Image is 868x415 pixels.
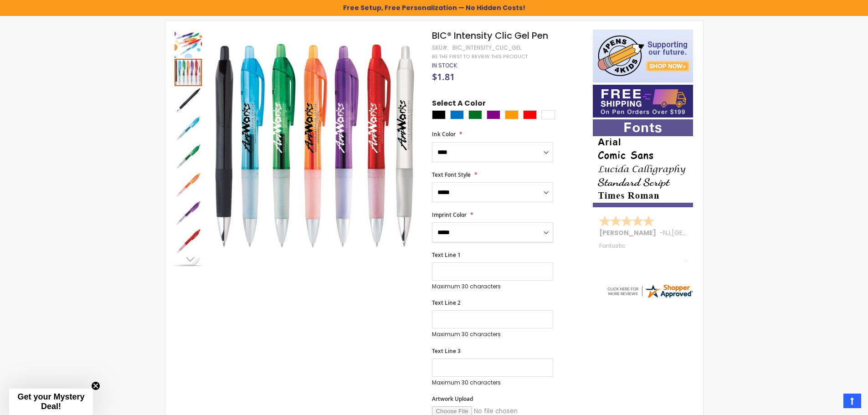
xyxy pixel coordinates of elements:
[432,98,486,111] span: Select A Color
[9,389,93,415] div: Get your Mystery Deal!Close teaser
[175,30,203,58] div: BIC® Intensity Clic Gel Pen
[175,143,202,171] img: BIC® Intensity Clic Gel Pen
[432,347,461,355] span: Text Line 3
[505,110,519,119] div: Orange
[432,251,461,259] span: Text Line 1
[599,228,659,237] span: [PERSON_NAME]
[175,227,203,256] div: BIC® Intensity Clic Gel Pen
[432,29,548,42] span: BIC® Intensity Clic Gel Pen
[487,110,500,119] div: Purple
[175,228,202,256] img: BIC® Intensity Clic Gel Pen
[175,31,202,58] img: BIC® Intensity Clic Gel Pen
[432,211,467,219] span: Imprint Color
[175,115,202,143] img: BIC® Intensity Clic Gel Pen
[606,283,693,299] img: 4pens.com widget logo
[91,381,100,390] button: Close teaser
[175,58,203,86] div: BIC® Intensity Clic Gel Pen
[175,172,202,199] img: BIC® Intensity Clic Gel Pen
[175,252,202,266] div: Next
[175,199,203,227] div: BIC® Intensity Clic Gel Pen
[452,44,521,51] div: bic_intensity_clic_gel
[175,171,203,199] div: BIC® Intensity Clic Gel Pen
[175,143,203,171] div: BIC® Intensity Clic Gel Pen
[175,86,203,114] div: BIC® Intensity Clic Gel Pen
[672,228,739,237] span: [GEOGRAPHIC_DATA]
[523,110,537,119] div: Red
[432,395,473,403] span: Artwork Upload
[432,171,471,179] span: Text Font Style
[450,110,464,119] div: Blue Light
[432,44,449,51] strong: SKU
[663,228,670,237] span: NJ
[212,43,420,251] img: BIC® Intensity Clic Gel Pen
[432,331,553,338] p: Maximum 30 characters
[175,200,202,227] img: BIC® Intensity Clic Gel Pen
[843,394,861,408] a: Top
[432,61,457,69] span: In stock
[593,85,693,118] img: Free shipping on orders over $199
[593,30,693,82] img: 4pens 4 kids
[468,110,482,119] div: Green
[432,53,528,60] a: Be the first to review this product
[175,87,202,114] img: BIC® Intensity Clic Gel Pen
[432,299,461,307] span: Text Line 2
[432,130,456,138] span: Ink Color
[541,110,555,119] div: White
[606,293,693,301] a: 4pens.com certificate URL
[175,114,203,143] div: BIC® Intensity Clic Gel Pen
[432,283,553,290] p: Maximum 30 characters
[659,228,739,237] span: - ,
[432,379,553,386] p: Maximum 30 characters
[599,243,688,262] div: Fantastic
[432,110,446,119] div: Black
[17,392,84,411] span: Get your Mystery Deal!
[593,119,693,207] img: font-personalization-examples
[432,71,455,83] span: $1.81
[432,62,457,69] div: Availability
